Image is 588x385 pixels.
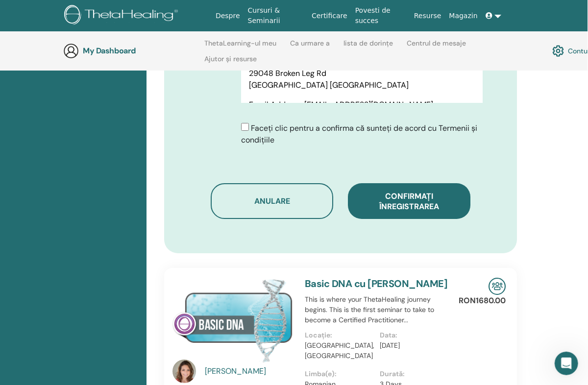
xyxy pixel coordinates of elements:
[555,352,578,375] iframe: Intercom live chat
[459,295,506,307] p: RON1680.00
[63,43,79,59] img: generic-user-icon.jpg
[204,39,276,55] a: ThetaLearning-ul meu
[64,5,181,27] img: logo.png
[83,46,181,55] h3: My Dashboard
[254,196,290,206] span: Anulare
[290,39,330,55] a: Ca urmare a
[305,340,374,361] p: [GEOGRAPHIC_DATA], [GEOGRAPHIC_DATA]
[211,183,333,219] button: Anulare
[305,330,374,340] p: Locație:
[308,7,351,25] a: Certificare
[244,1,308,30] a: Cursuri & Seminarii
[305,277,447,290] a: Basic DNA cu [PERSON_NAME]
[172,360,196,383] img: default.jpg
[343,39,393,55] a: lista de dorințe
[489,278,506,295] img: In-Person Seminar
[407,39,466,55] a: Centrul de mesaje
[445,7,481,25] a: Magazin
[249,99,475,111] p: Email Address: [EMAIL_ADDRESS][DOMAIN_NAME]
[379,191,439,212] span: Confirmați înregistrarea
[205,365,295,377] a: [PERSON_NAME]
[552,43,564,59] img: cog.svg
[172,278,293,362] img: Basic DNA
[305,294,455,325] p: This is where your ThetaHealing journey begins. This is the first seminar to take to become a Cer...
[410,7,445,25] a: Resurse
[380,330,449,340] p: Data:
[351,1,410,30] a: Povesti de succes
[241,123,477,145] span: Faceți clic pentru a confirma că sunteți de acord cu Termenii și condițiile
[348,183,470,219] button: Confirmați înregistrarea
[212,7,244,25] a: Despre
[305,369,374,379] p: Limba(e):
[380,340,449,351] p: [DATE]
[249,68,475,79] p: 29048 Broken Leg Rd
[204,55,257,71] a: Ajutor și resurse
[249,79,475,91] p: [GEOGRAPHIC_DATA] [GEOGRAPHIC_DATA]
[380,369,449,379] p: Durată:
